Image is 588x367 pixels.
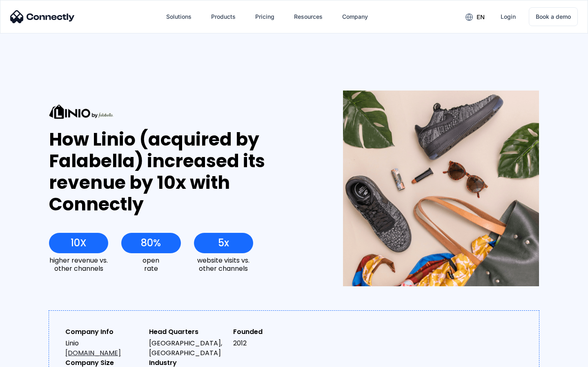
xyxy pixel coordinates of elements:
div: Products [211,11,236,22]
ul: Language list [16,353,49,364]
a: Book a demo [529,7,578,26]
div: Company Info [65,327,143,337]
img: Connectly Logo [10,10,75,23]
div: higher revenue vs. other channels [49,256,108,272]
div: 10X [71,237,87,249]
div: Login [501,11,516,22]
div: 2012 [233,338,310,348]
div: Company [336,7,374,27]
div: Resources [287,7,329,27]
div: 80% [141,237,161,249]
div: How Linio (acquired by Falabella) increased its revenue by 10x with Connectly [49,129,313,215]
aside: Language selected: English [8,353,49,364]
div: [GEOGRAPHIC_DATA], [GEOGRAPHIC_DATA] [149,338,226,358]
div: en [459,11,491,23]
div: open rate [121,256,180,272]
div: Pricing [255,11,274,22]
div: Resources [294,11,323,22]
div: en [477,11,485,23]
div: Head Quarters [149,327,226,337]
a: Pricing [249,7,281,27]
div: website visits vs. other channels [194,256,253,272]
div: Founded [233,327,310,337]
div: Products [205,7,242,27]
div: Company [342,11,368,22]
a: [DOMAIN_NAME] [65,348,121,358]
div: 5x [218,237,229,249]
a: Login [494,7,522,27]
div: Linio [65,338,143,358]
div: Solutions [166,11,192,22]
div: Solutions [160,7,198,27]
